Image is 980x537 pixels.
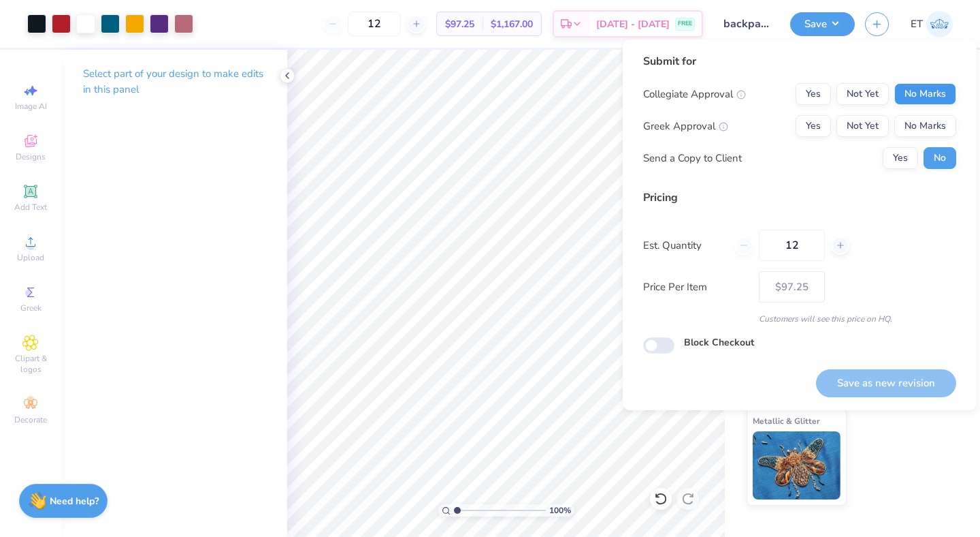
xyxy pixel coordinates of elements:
[911,16,923,32] span: ET
[796,83,831,105] button: Yes
[14,202,47,213] span: Add Text
[753,414,820,428] span: Metallic & Glitter
[643,279,749,295] label: Price Per Item
[836,115,889,137] button: Not Yet
[926,11,953,37] img: Elaina Thomas
[894,83,956,105] button: No Marks
[643,87,746,102] div: Collegiate Approval
[796,115,831,137] button: Yes
[713,10,780,37] input: Untitled Design
[643,151,742,166] div: Send a Copy to Client
[50,495,99,508] strong: Need help?
[15,101,47,112] span: Image AI
[17,252,44,263] span: Upload
[643,238,724,254] label: Est. Quantity
[348,12,401,36] input: – –
[836,83,889,105] button: Not Yet
[759,230,825,261] input: – –
[16,151,46,162] span: Designs
[894,115,956,137] button: No Marks
[643,119,728,134] div: Greek Approval
[596,17,670,31] span: [DATE] - [DATE]
[790,12,855,36] button: Save
[643,189,956,206] div: Pricing
[643,53,956,70] div: Submit for
[14,414,47,425] span: Decorate
[7,353,54,375] span: Clipart & logos
[924,147,956,169] button: No
[445,17,474,31] span: $97.25
[643,313,956,325] div: Customers will see this price on HQ.
[911,11,953,37] a: ET
[753,431,840,500] img: Metallic & Glitter
[491,17,533,31] span: $1,167.00
[83,66,265,97] p: Select part of your design to make edits in this panel
[549,504,571,517] span: 100 %
[684,335,754,350] label: Block Checkout
[678,19,692,29] span: FREE
[20,303,42,313] span: Greek
[883,147,918,169] button: Yes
